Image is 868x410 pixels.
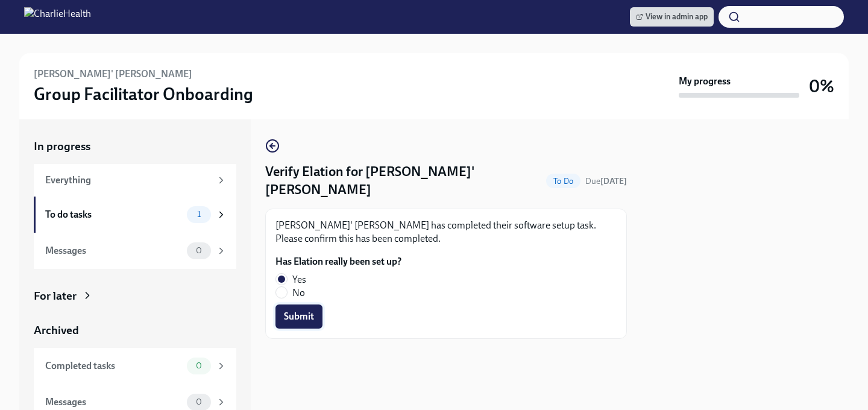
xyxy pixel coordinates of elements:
[34,83,253,105] h3: Group Facilitator Onboarding
[275,304,322,329] button: Submit
[45,396,182,409] div: Messages
[34,68,192,81] h6: [PERSON_NAME]' [PERSON_NAME]
[679,75,731,88] strong: My progress
[275,255,401,268] label: Has Elation really been set up?
[34,164,236,197] a: Everything
[45,174,211,187] div: Everything
[45,208,182,221] div: To do tasks
[189,246,209,255] span: 0
[34,197,236,233] a: To do tasks1
[45,359,182,373] div: Completed tasks
[600,176,627,186] strong: [DATE]
[275,219,617,245] p: [PERSON_NAME]' [PERSON_NAME] has completed their software setup task. Please confirm this has bee...
[34,323,236,338] a: Archived
[284,311,314,323] span: Submit
[292,273,306,286] span: Yes
[265,163,541,199] h4: Verify Elation for [PERSON_NAME]' [PERSON_NAME]
[24,7,91,27] img: CharlieHealth
[45,244,182,257] div: Messages
[34,139,236,154] a: In progress
[292,286,305,300] span: No
[34,288,236,304] a: For later
[585,176,627,186] span: Due
[189,361,209,370] span: 0
[546,177,580,186] span: To Do
[636,11,708,23] span: View in admin app
[34,288,77,304] div: For later
[34,348,236,384] a: Completed tasks0
[34,233,236,269] a: Messages0
[585,175,627,187] span: September 13th, 2025 10:00
[190,210,208,219] span: 1
[809,75,834,97] h3: 0%
[630,7,714,27] a: View in admin app
[189,397,209,406] span: 0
